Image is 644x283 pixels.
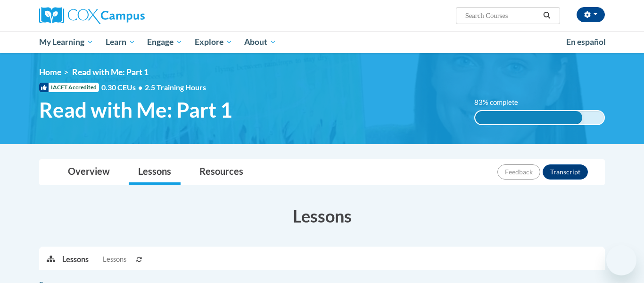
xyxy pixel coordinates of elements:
span: About [244,36,276,48]
a: Resources [190,160,253,185]
span: My Learning [39,36,93,48]
span: En español [566,37,606,47]
div: Main menu [25,31,619,53]
div: 83% complete [475,111,582,124]
p: Lessons [62,254,89,265]
a: Lessons [129,160,181,185]
h3: Lessons [39,204,605,228]
a: Overview [58,160,119,185]
a: Engage [141,31,189,53]
span: Lessons [103,254,126,265]
a: Cox Campus [39,7,218,24]
button: Feedback [497,164,540,180]
button: Search [540,10,554,21]
a: Explore [189,31,239,53]
input: Search Courses [464,10,540,21]
a: My Learning [33,31,99,53]
img: Cox Campus [39,7,145,24]
span: Read with Me: Part 1 [72,67,149,77]
iframe: Button to launch messaging window [606,245,636,275]
a: Learn [99,31,141,53]
a: En español [560,32,612,52]
button: Transcript [543,164,588,180]
span: Engage [147,36,182,48]
a: About [239,31,283,53]
span: IACET Accredited [39,83,99,92]
span: Explore [195,36,232,48]
label: 83% complete [474,97,528,108]
a: Home [39,67,61,77]
span: 0.30 CEUs [101,82,145,93]
span: Read with Me: Part 1 [39,97,232,122]
button: Account Settings [577,7,605,22]
span: • [138,83,142,92]
span: 2.5 Training Hours [145,83,206,92]
span: Learn [106,36,135,48]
